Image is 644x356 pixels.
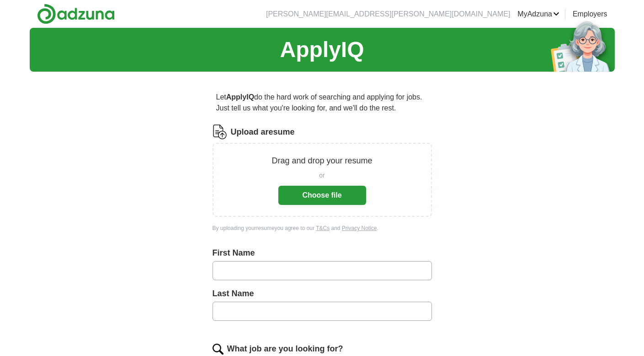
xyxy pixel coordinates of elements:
a: Employers [573,9,607,20]
label: Upload a resume [231,126,295,138]
p: Let do the hard work of searching and applying for jobs. Just tell us what you're looking for, an... [213,88,432,117]
label: First Name [213,247,432,259]
label: Last Name [213,288,432,300]
button: Choose file [278,186,366,205]
p: Drag and drop your resume [271,155,372,167]
img: Adzuna logo [37,4,115,24]
li: [PERSON_NAME][EMAIL_ADDRESS][PERSON_NAME][DOMAIN_NAME] [266,9,510,20]
a: T&Cs [316,225,330,231]
div: By uploading your resume you agree to our and . [213,224,432,232]
a: Privacy Notice [342,225,377,231]
img: CV Icon [213,125,227,139]
img: search.png [213,344,224,355]
strong: ApplyIQ [226,93,254,101]
a: MyAdzuna [517,9,559,20]
h1: ApplyIQ [280,33,364,66]
label: What job are you looking for? [227,343,343,355]
span: or [319,171,325,180]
